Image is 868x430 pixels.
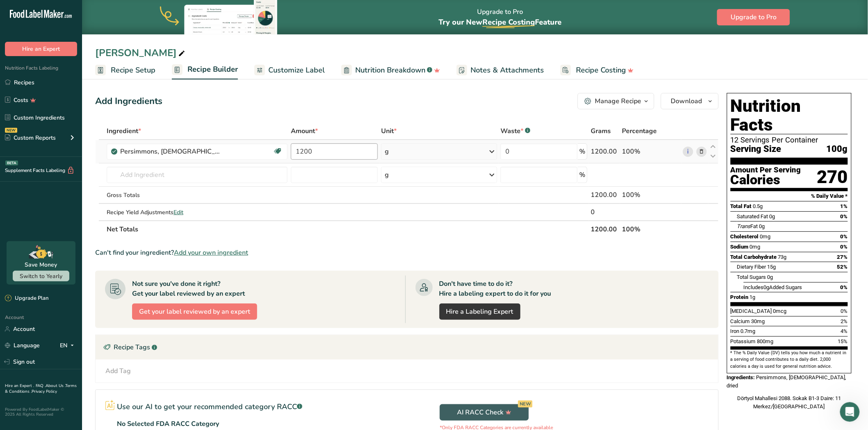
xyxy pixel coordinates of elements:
[60,341,77,351] div: EN
[622,147,680,156] div: 100%
[132,279,245,299] div: Not sure you've done it right? Get your label reviewed by an expert
[439,17,562,27] span: Try our New Feature
[622,126,657,136] span: Percentage
[757,338,774,344] span: 800mg
[622,190,680,200] div: 100%
[439,0,562,34] div: Upgrade to Pro
[120,147,223,156] div: Persimmons, [DEMOGRAPHIC_DATA], dried
[731,166,801,174] div: Amount Per Serving
[341,61,440,79] a: Nutrition Breakdown
[841,328,848,334] span: 4%
[778,254,787,260] span: 73g
[841,308,848,314] span: 0%
[731,328,740,334] span: Iron
[827,144,848,154] span: 100g
[731,254,777,260] span: Total Carbohydrate
[841,318,848,324] span: 2%
[737,264,766,270] span: Dietary Fiber
[737,223,758,229] span: Fat
[759,223,765,229] span: 0g
[841,244,848,250] span: 0%
[750,294,756,300] span: 1g
[595,96,641,106] div: Manage Recipe
[737,274,766,280] span: Total Sugars
[731,233,759,240] span: Cholesterol
[385,170,389,180] div: g
[817,166,848,188] div: 270
[741,328,756,334] span: 0.7mg
[95,248,719,258] div: Can't find your ingredient?
[727,374,847,389] span: Persimmons, [DEMOGRAPHIC_DATA], dried
[560,61,634,79] a: Recipe Costing
[671,96,702,106] span: Download
[589,220,620,238] th: 1200.00
[5,383,77,394] a: Terms & Conditions .
[20,272,62,280] span: Switch to Yearly
[105,220,589,238] th: Net Totals
[5,294,48,303] div: Upgrade Plan
[105,366,131,376] div: Add Tag
[731,136,848,144] div: 12 Servings Per Container
[731,244,749,250] span: Sodium
[457,61,544,79] a: Notes & Attachments
[5,134,56,142] div: Custom Reports
[291,126,318,136] span: Amount
[731,174,801,186] div: Calories
[591,147,619,156] div: 1200.00
[576,65,626,76] span: Recipe Costing
[95,95,162,108] div: Add Ingredients
[440,404,529,421] button: AI RACC Check NEW
[767,274,773,280] span: 0g
[773,308,787,314] span: 0mcg
[457,407,512,417] span: AI RACC Check
[837,254,848,260] span: 27%
[753,203,763,209] span: 0.5g
[95,45,187,60] div: [PERSON_NAME]
[5,161,18,165] div: BETA
[752,318,765,324] span: 30mg
[837,264,848,270] span: 52%
[731,97,848,134] h1: Nutrition Facts
[731,338,756,344] span: Potassium
[731,144,781,154] span: Serving Size
[5,383,34,389] a: Hire an Expert .
[841,203,848,209] span: 1%
[760,233,771,240] span: 0mg
[254,61,325,79] a: Customize Label
[731,318,750,324] span: Calcium
[107,167,288,183] input: Add Ingredient
[731,350,848,370] section: * The % Daily Value (DV) tells you how much a nutrient in a serving of food contributes to a dail...
[591,190,619,200] div: 1200.00
[591,126,611,136] span: Grams
[471,65,544,76] span: Notes & Attachments
[117,419,219,429] p: No Selected FDA RACC Category
[770,213,775,220] span: 0g
[107,208,288,217] div: Recipe Yield Adjustments
[750,244,761,250] span: 0mg
[578,93,654,109] button: Manage Recipe
[5,128,17,133] div: NEW
[841,284,848,290] span: 0%
[174,248,248,258] span: Add your own ingredient
[187,64,238,75] span: Recipe Builder
[731,294,749,300] span: Protein
[32,389,57,394] a: Privacy Policy
[731,12,777,22] span: Upgrade to Pro
[661,93,719,109] button: Download
[172,60,238,80] a: Recipe Builder
[737,213,768,220] span: Saturated Fat
[132,303,257,320] button: Get your label reviewed by an expert
[439,279,551,299] div: Don't have time to do it? Hire a labeling expert to do it for you
[381,126,397,136] span: Unit
[744,284,802,290] span: Includes Added Sugars
[731,191,848,201] section: % Daily Value *
[737,223,751,229] i: Trans
[841,213,848,220] span: 0%
[841,233,848,240] span: 0%
[117,401,302,412] p: Use our AI to get your recommended category RACC
[838,338,848,344] span: 15%
[518,401,532,407] div: NEW
[5,338,40,353] a: Language
[107,191,288,199] div: Gross Totals
[96,335,718,360] div: Recipe Tags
